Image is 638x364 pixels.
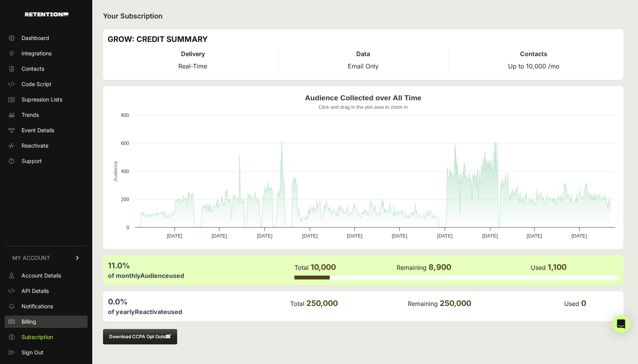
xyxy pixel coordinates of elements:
a: Reactivate [5,140,88,152]
a: Supression Lists [5,93,88,106]
span: Integrations [22,50,52,57]
a: Integrations [5,47,88,60]
span: Contacts [22,65,44,73]
span: Sign Out [22,349,43,356]
a: Notifications [5,300,88,312]
span: Notifications [22,303,53,310]
span: Event Details [22,126,54,134]
span: Reactivate [22,142,48,150]
span: Subscription [22,333,53,341]
span: Account Details [22,272,61,279]
img: Retention.com [25,12,68,17]
a: Event Details [5,124,88,136]
a: MY ACCOUNT [5,246,88,269]
span: MY ACCOUNT [12,254,50,262]
span: Trends [22,111,39,119]
span: API Details [22,287,49,295]
a: Billing [5,316,88,328]
span: Support [22,157,42,165]
a: Dashboard [5,32,88,44]
a: Account Details [5,269,88,282]
a: Subscription [5,331,88,343]
span: Supression Lists [22,96,62,103]
a: Contacts [5,63,88,75]
span: Billing [22,318,36,326]
a: Trends [5,109,88,121]
a: Support [5,155,88,167]
a: Sign Out [5,346,88,359]
div: Open Intercom Messenger [612,315,630,333]
span: Dashboard [22,34,49,42]
a: Code Script [5,78,88,90]
a: API Details [5,285,88,297]
span: Code Script [22,80,52,88]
